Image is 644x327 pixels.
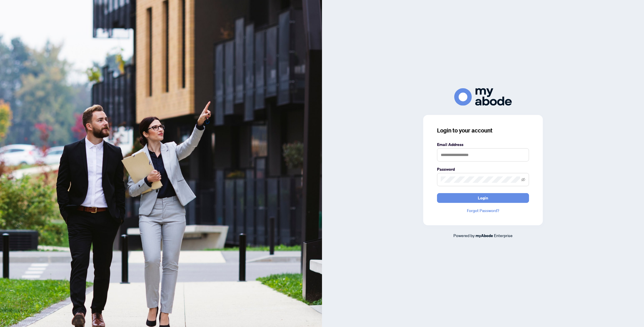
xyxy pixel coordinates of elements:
label: Password [437,166,529,172]
span: eye-invisible [521,178,525,182]
span: Powered by [453,233,475,238]
label: Email Address [437,141,529,148]
span: Enterprise [494,233,513,238]
a: myAbode [476,232,493,239]
h3: Login to your account [437,126,529,134]
span: Login [478,193,488,203]
button: Login [437,193,529,203]
a: Forgot Password? [437,207,529,214]
img: ma-logo [454,88,512,106]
